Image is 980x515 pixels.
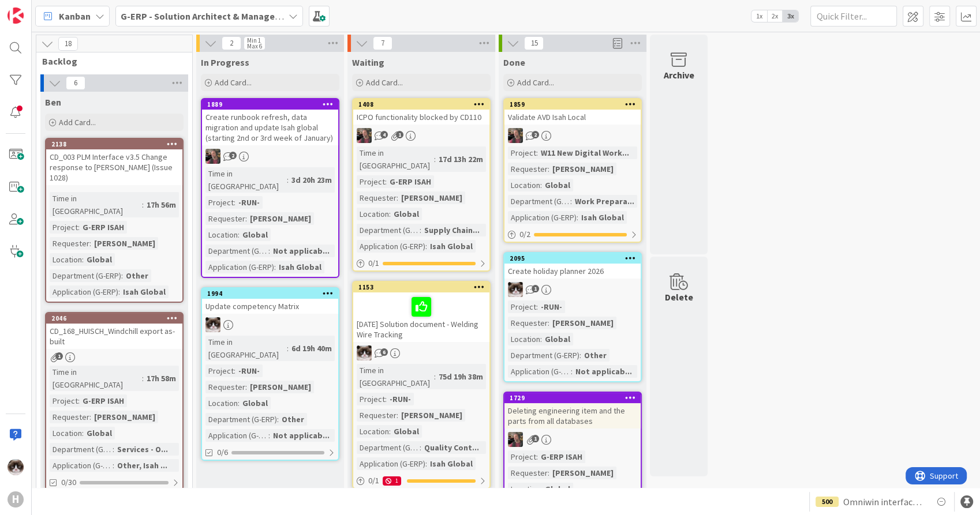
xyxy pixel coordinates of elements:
span: : [425,457,427,470]
div: Application (G-ERP) [508,365,571,378]
span: : [425,240,427,253]
div: 1889 [207,100,338,108]
div: Isah Global [276,261,324,273]
span: : [142,372,144,385]
div: Global [240,397,271,409]
span: 0 / 1 [368,257,379,269]
span: : [234,364,235,377]
span: : [536,300,538,313]
span: : [113,443,114,456]
div: 0/2 [504,227,641,242]
div: Application (G-ERP) [357,457,425,470]
span: : [234,196,235,209]
span: 0 / 2 [519,228,530,240]
div: H [8,491,24,508]
div: Archive [664,68,694,82]
span: : [540,179,542,191]
div: [PERSON_NAME] [549,467,616,479]
div: -RUN- [235,196,263,209]
span: 6 [66,76,85,90]
span: : [385,393,387,405]
div: -RUN- [235,364,263,377]
div: [PERSON_NAME] [91,237,158,250]
div: CD_168_HUISCH_Windchill export as-built [46,324,182,349]
div: Department (G-ERP) [205,245,268,257]
div: 0/1 [353,256,489,270]
span: Add Card... [517,77,554,88]
span: 2x [767,10,783,22]
span: : [577,211,578,224]
div: 1859 [510,100,641,108]
div: 1729Deleting engineering item and the parts from all databases [504,393,641,428]
div: Validate AVD Isah Local [504,110,641,125]
div: Application (G-ERP) [508,211,577,224]
div: 2138 [51,140,182,148]
div: [PERSON_NAME] [549,317,616,329]
div: Global [542,333,573,345]
span: : [540,333,542,345]
div: [PERSON_NAME] [247,381,314,393]
span: : [385,175,387,188]
span: : [540,483,542,495]
div: [PERSON_NAME] [398,191,465,204]
span: : [238,397,240,409]
span: : [245,212,247,225]
span: : [78,221,80,234]
div: Global [84,427,115,439]
div: Global [542,179,573,191]
span: : [82,427,84,439]
div: 2095 [504,253,641,264]
div: Project [357,393,385,405]
div: Not applicab... [270,429,332,442]
div: Isah Global [578,211,627,224]
div: [DATE] Solution document - Welding Wire Tracking [353,292,489,342]
div: Location [508,333,540,345]
div: 1 [383,476,401,486]
div: 2138CD_003 PLM Interface v3.5 Change response to [PERSON_NAME] (Issue 1028) [46,139,182,185]
span: : [397,191,398,204]
div: Department (G-ERP) [357,441,420,454]
div: Create runbook refresh, data migration and update Isah global (starting 2nd or 3rd week of January) [202,110,338,145]
span: : [548,467,549,479]
span: : [268,245,270,257]
div: Location [205,228,238,241]
div: Location [50,253,82,266]
div: BF [504,432,641,447]
span: : [245,381,247,393]
div: Project [508,300,536,313]
div: 2095Create holiday planner 2026 [504,253,641,279]
span: : [536,450,538,463]
div: Time in [GEOGRAPHIC_DATA] [50,366,142,391]
span: : [579,349,581,362]
div: Location [357,425,389,438]
div: Project [205,364,234,377]
div: Delete [665,290,693,304]
span: Omniwin interface HCN Test [843,495,925,509]
div: 2046CD_168_HUISCH_Windchill export as-built [46,313,182,349]
div: BF [504,128,641,143]
div: ICPO functionality blocked by CD110 [353,110,489,125]
div: 17h 56m [144,198,179,211]
div: Min 1 [247,37,261,43]
div: 1994 [202,288,338,299]
div: 3d 20h 23m [289,174,335,186]
img: BF [508,128,523,143]
span: Kanban [59,9,91,23]
div: Application (G-ERP) [50,285,118,298]
span: : [420,441,421,454]
div: Application (G-ERP) [205,261,274,273]
div: Application (G-ERP) [205,429,268,442]
div: Quality Cont... [421,441,482,454]
div: Other [123,269,151,282]
span: : [89,237,91,250]
div: Application (G-ERP) [357,240,425,253]
div: Other, Isah ... [114,459,170,472]
div: [PERSON_NAME] [247,212,314,225]
span: 1 [396,131,403,138]
div: Time in [GEOGRAPHIC_DATA] [357,364,434,389]
div: Not applicab... [573,365,635,378]
div: 1889 [202,99,338,110]
span: 0/30 [61,476,76,488]
div: Project [50,221,78,234]
div: Location [508,483,540,495]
